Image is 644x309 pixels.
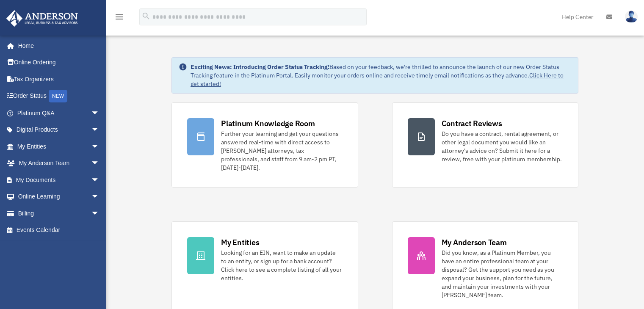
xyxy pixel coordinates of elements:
a: Tax Organizers [6,71,112,88]
a: Digital Productsarrow_drop_down [6,121,112,138]
i: menu [114,12,124,22]
div: NEW [49,90,67,102]
a: Home [6,37,108,54]
a: menu [114,15,124,22]
div: Did you know, as a Platinum Member, you have an entire professional team at your disposal? Get th... [442,248,563,299]
div: Do you have a contract, rental agreement, or other legal document you would like an attorney's ad... [442,130,563,163]
span: arrow_drop_down [91,138,108,155]
a: Order StatusNEW [6,88,112,105]
span: arrow_drop_down [91,121,108,139]
i: search [141,11,151,21]
div: Based on your feedback, we're thrilled to announce the launch of our new Order Status Tracking fe... [191,63,571,88]
a: Platinum Q&Aarrow_drop_down [6,105,112,121]
div: Contract Reviews [442,118,502,129]
a: Online Learningarrow_drop_down [6,188,112,205]
div: Looking for an EIN, want to make an update to an entity, or sign up for a bank account? Click her... [221,248,342,282]
a: Click Here to get started! [191,72,564,88]
a: My Anderson Teamarrow_drop_down [6,155,112,172]
div: My Anderson Team [442,237,507,248]
div: Further your learning and get your questions answered real-time with direct access to [PERSON_NAM... [221,130,342,172]
a: Events Calendar [6,222,112,239]
a: My Documentsarrow_drop_down [6,171,112,188]
strong: Exciting News: Introducing Order Status Tracking! [191,63,329,71]
span: arrow_drop_down [91,155,108,172]
a: Online Ordering [6,54,112,71]
a: My Entitiesarrow_drop_down [6,138,112,155]
div: My Entities [221,237,259,248]
span: arrow_drop_down [91,171,108,189]
a: Platinum Knowledge Room Further your learning and get your questions answered real-time with dire... [171,102,358,188]
span: arrow_drop_down [91,188,108,206]
span: arrow_drop_down [91,105,108,122]
div: Platinum Knowledge Room [221,118,315,129]
a: Contract Reviews Do you have a contract, rental agreement, or other legal document you would like... [392,102,578,188]
img: Anderson Advisors Platinum Portal [4,10,80,27]
img: User Pic [625,11,638,23]
span: arrow_drop_down [91,205,108,222]
a: Billingarrow_drop_down [6,205,112,222]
